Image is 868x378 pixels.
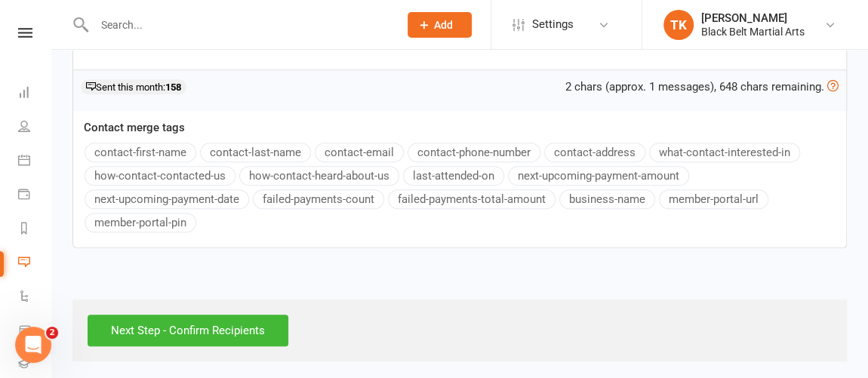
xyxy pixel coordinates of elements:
a: Product Sales [18,315,52,349]
button: Add [408,12,472,38]
button: how-contact-heard-about-us [239,166,399,186]
div: 2 chars (approx. 1 messages), 648 chars remaining. [565,78,839,96]
input: Next Step - Confirm Recipients [88,315,288,346]
div: Sent this month: [81,79,186,94]
button: next-upcoming-payment-date [85,189,249,209]
button: failed-payments-count [253,189,384,209]
button: member-portal-pin [85,213,196,232]
strong: 158 [165,81,181,93]
button: next-upcoming-payment-amount [508,166,689,186]
a: Payments [18,179,52,213]
a: People [18,111,52,145]
button: contact-first-name [85,143,196,162]
button: how-contact-contacted-us [85,166,235,186]
button: contact-email [315,143,404,162]
button: what-contact-interested-in [649,143,800,162]
div: Black Belt Martial Arts [701,25,805,38]
button: contact-address [544,143,645,162]
button: failed-payments-total-amount [388,189,556,209]
a: Dashboard [18,77,52,111]
a: Calendar [18,145,52,179]
label: Contact merge tags [84,118,185,137]
button: contact-phone-number [408,143,540,162]
input: Search... [90,14,388,35]
div: TK [663,10,694,40]
button: contact-last-name [200,143,311,162]
span: Add [434,19,453,31]
span: Settings [532,8,574,41]
button: member-portal-url [659,189,768,209]
span: 2 [46,327,58,339]
div: [PERSON_NAME] [701,11,805,25]
button: business-name [559,189,655,209]
button: last-attended-on [403,166,504,186]
iframe: Intercom live chat [15,327,51,363]
a: Reports [18,213,52,247]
